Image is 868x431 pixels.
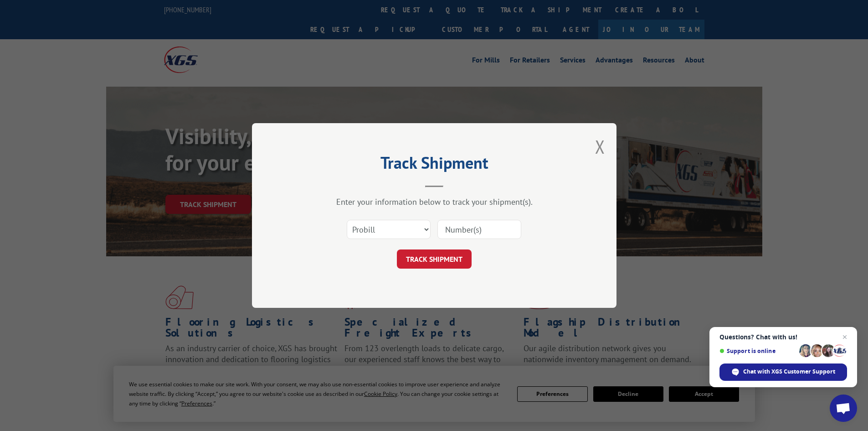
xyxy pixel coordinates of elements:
[397,249,472,269] button: TRACK SHIPMENT
[595,135,605,159] button: Close modal
[719,333,847,341] span: Questions? Chat with us!
[719,363,847,381] div: Chat with XGS Customer Support
[298,197,571,207] div: Enter your information below to track your shipment(s).
[437,220,521,239] input: Number(s)
[830,395,857,422] div: Open chat
[743,368,835,376] span: Chat with XGS Customer Support
[719,348,796,354] span: Support is online
[298,156,571,174] h2: Track Shipment
[839,332,850,343] span: Close chat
